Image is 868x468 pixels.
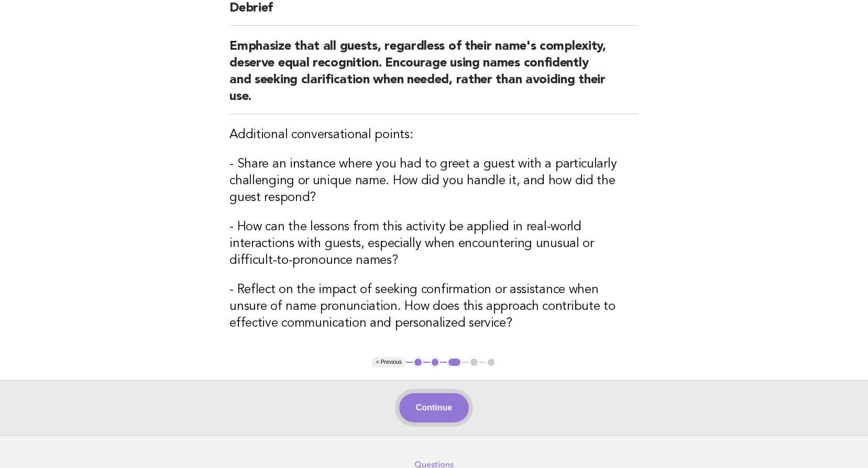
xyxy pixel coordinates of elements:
button: 1 [413,357,423,367]
h3: - How can the lessons from this activity be applied in real-world interactions with guests, espec... [229,219,639,269]
button: Continue [399,393,469,422]
button: 3 [447,357,462,367]
button: < Previous [372,357,406,367]
h3: - Reflect on the impact of seeking confirmation or assistance when unsure of name pronunciation. ... [229,282,639,332]
button: 2 [430,357,441,367]
h3: Additional conversational points: [229,127,639,143]
h3: - Share an instance where you had to greet a guest with a particularly challenging or unique name... [229,156,639,206]
h2: Emphasize that all guests, regardless of their name's complexity, deserve equal recognition. Enco... [229,38,639,114]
